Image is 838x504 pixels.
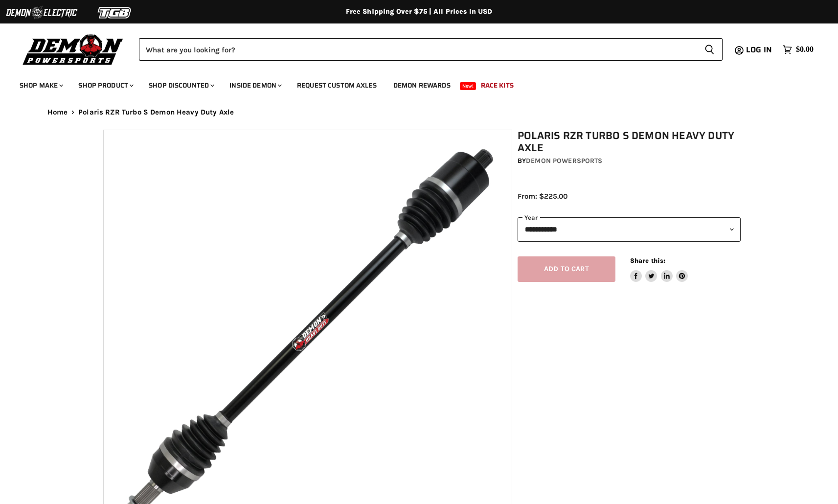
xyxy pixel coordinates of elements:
[526,157,602,165] a: Demon Powersports
[12,71,811,95] ul: Main menu
[518,156,741,166] div: by
[796,45,814,54] span: $0.00
[78,108,234,116] span: Polaris RZR Turbo S Demon Heavy Duty Axle
[28,7,811,16] div: Free Shipping Over $75 | All Prices In USD
[28,108,811,116] nav: Breadcrumbs
[697,38,723,61] button: Search
[47,108,68,116] a: Home
[222,75,288,95] a: Inside Demon
[12,75,69,95] a: Shop Make
[290,75,384,95] a: Request Custom Axles
[5,3,78,22] img: Demon Electric Logo 2
[139,38,723,61] form: Product
[778,43,818,57] a: $0.00
[742,46,778,54] a: Log in
[139,38,697,61] input: Search
[746,44,772,56] span: Log in
[386,75,458,95] a: Demon Rewards
[78,3,152,22] img: TGB Logo 2
[518,192,567,201] span: From: $225.00
[630,256,688,282] aside: Share this:
[20,32,127,67] img: Demon Powersports
[518,217,741,241] select: year
[71,75,139,95] a: Shop Product
[141,75,220,95] a: Shop Discounted
[518,130,741,154] h1: Polaris RZR Turbo S Demon Heavy Duty Axle
[474,75,521,95] a: Race Kits
[630,257,665,264] span: Share this:
[460,82,476,90] span: New!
